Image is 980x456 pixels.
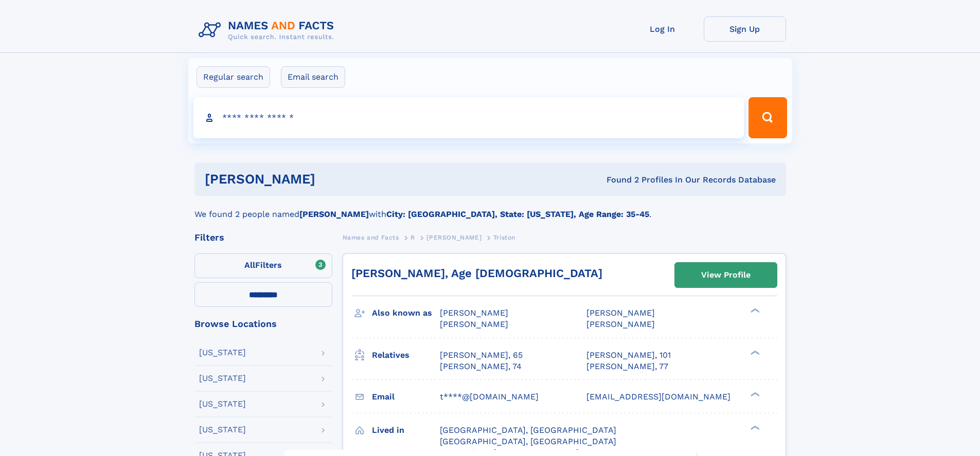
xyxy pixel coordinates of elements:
[586,361,668,372] a: [PERSON_NAME], 77
[440,425,616,435] span: [GEOGRAPHIC_DATA], [GEOGRAPHIC_DATA]
[701,263,751,287] div: View Profile
[194,196,786,221] div: We found 2 people named with .
[372,388,440,406] h3: Email
[199,400,246,408] div: [US_STATE]
[586,350,671,361] a: [PERSON_NAME], 101
[748,424,760,431] div: ❯
[586,308,655,318] span: [PERSON_NAME]
[461,174,776,186] div: Found 2 Profiles In Our Records Database
[586,319,655,329] span: [PERSON_NAME]
[372,304,440,322] h3: Also known as
[749,97,787,138] button: Search Button
[193,97,744,138] input: search input
[244,260,255,270] span: All
[199,349,246,357] div: [US_STATE]
[194,233,332,242] div: Filters
[748,349,760,356] div: ❯
[704,16,786,42] a: Sign Up
[205,173,461,186] h1: [PERSON_NAME]
[199,374,246,382] div: [US_STATE]
[343,231,399,244] a: Names and Facts
[351,267,602,280] a: [PERSON_NAME], Age [DEMOGRAPHIC_DATA]
[197,66,270,88] label: Regular search
[440,361,522,372] a: [PERSON_NAME], 74
[440,350,523,361] a: [PERSON_NAME], 65
[675,263,777,287] a: View Profile
[411,234,415,241] span: R
[372,346,440,364] h3: Relatives
[440,319,508,329] span: [PERSON_NAME]
[194,319,332,329] div: Browse Locations
[199,426,246,434] div: [US_STATE]
[299,209,369,219] b: [PERSON_NAME]
[194,253,332,278] label: Filters
[281,66,345,88] label: Email search
[386,209,649,219] b: City: [GEOGRAPHIC_DATA], State: [US_STATE], Age Range: 35-45
[426,234,482,241] span: [PERSON_NAME]
[440,436,616,446] span: [GEOGRAPHIC_DATA], [GEOGRAPHIC_DATA]
[372,422,440,439] h3: Lived in
[440,308,508,318] span: [PERSON_NAME]
[426,231,482,244] a: [PERSON_NAME]
[586,392,730,402] span: [EMAIL_ADDRESS][DOMAIN_NAME]
[493,234,515,241] span: Triston
[411,231,415,244] a: R
[748,307,760,314] div: ❯
[748,391,760,397] div: ❯
[621,16,704,42] a: Log In
[194,16,343,44] img: Logo Names and Facts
